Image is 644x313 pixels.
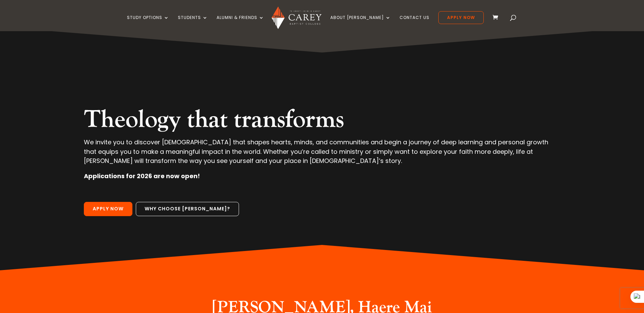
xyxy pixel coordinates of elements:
a: Why choose [PERSON_NAME]? [136,202,239,216]
p: We invite you to discover [DEMOGRAPHIC_DATA] that shapes hearts, minds, and communities and begin... [84,138,560,171]
a: Alumni & Friends [217,15,264,31]
a: Study Options [127,15,169,31]
a: About [PERSON_NAME] [330,15,391,31]
h2: Theology that transforms [84,105,560,138]
a: Contact Us [400,15,429,31]
a: Apply Now [84,202,132,216]
img: Carey Baptist College [272,6,321,29]
strong: Applications for 2026 are now open! [84,172,200,180]
a: Apply Now [438,11,484,24]
a: Students [178,15,208,31]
